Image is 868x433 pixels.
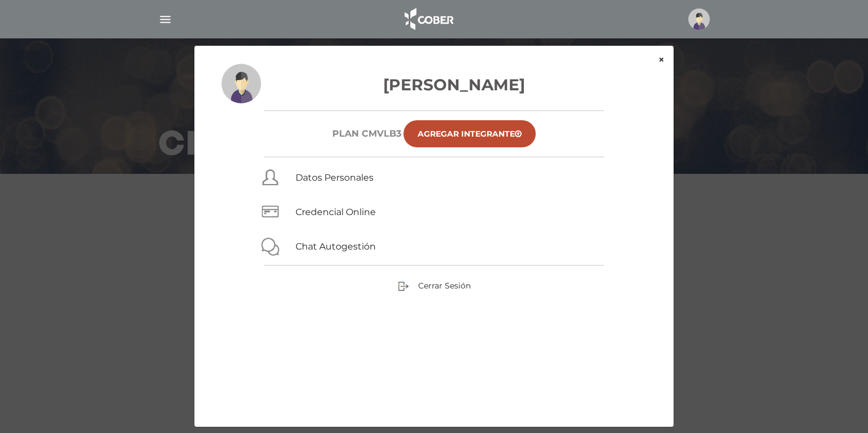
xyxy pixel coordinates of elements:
[296,172,374,183] a: Datos Personales
[403,120,536,147] a: Agregar Integrante
[332,128,401,139] h6: Plan CMVLB3
[688,8,710,30] img: profile-placeholder.svg
[418,281,471,291] span: Cerrar Sesión
[158,12,172,27] img: Cober_menu-lines-white.svg
[296,207,376,217] a: Credencial Online
[296,241,376,252] a: Chat Autogestión
[222,73,646,97] h3: [PERSON_NAME]
[398,281,409,292] img: sign-out.png
[649,46,674,74] button: ×
[398,280,471,290] a: Cerrar Sesión
[222,64,261,103] img: profile-placeholder.svg
[398,6,458,33] img: logo_cober_home-white.png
